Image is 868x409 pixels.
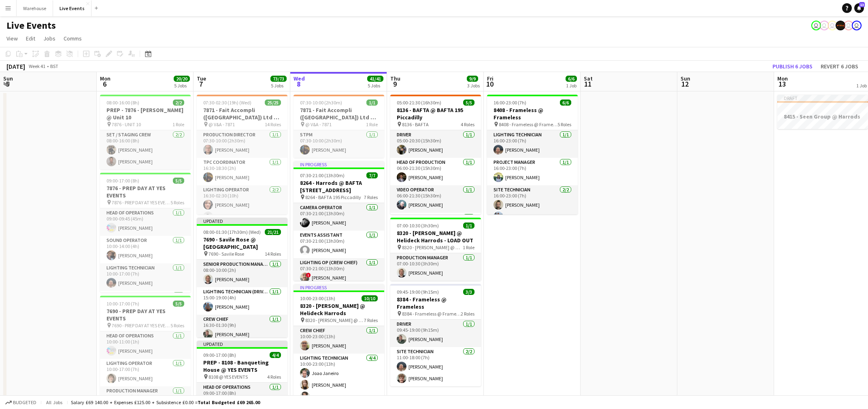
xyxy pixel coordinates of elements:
[390,213,481,252] app-card-role: Video Technician2/2
[203,100,251,106] span: 07:30-02:30 (19h) (Wed)
[100,307,191,322] h3: 7690 - PREP DAY AT YES EVENTS
[267,374,281,380] span: 4 Roles
[208,251,244,257] span: 7690 - Savile Rose
[53,0,91,16] button: Live Events
[100,331,191,359] app-card-role: Head of Operations1/110:00-11:00 (1h)[PERSON_NAME]
[173,301,184,307] span: 5/5
[366,121,378,127] span: 1 Role
[397,100,441,106] span: 05:00-21:30 (16h30m)
[294,284,384,404] app-job-card: In progress10:00-23:00 (13h)10/108320 - [PERSON_NAME] @ Helideck Harrods 8320 - [PERSON_NAME] @ H...
[836,21,845,30] app-user-avatar: Production Managers
[487,75,494,82] span: Fri
[499,121,557,127] span: 8408 - Frameless @ Frameless
[3,75,13,82] span: Sun
[100,184,191,199] h3: 7876 - PREP DAY AT YES EVENTS
[294,161,384,281] div: In progress07:30-21:00 (13h30m)7/78264 - Harrods @ BAFTA [STREET_ADDRESS] 8264 - BAFTA 195 Piccad...
[366,172,378,178] span: 7/7
[566,83,577,89] div: 1 Job
[397,223,439,229] span: 07:00-10:30 (3h30m)
[197,75,206,82] span: Tue
[390,296,481,310] h3: 8384 - Frameless @ Frameless
[566,76,577,82] span: 6/6
[402,121,429,127] span: 8136 - BAFTA
[390,253,481,281] app-card-role: Production Manager1/107:00-10:30 (3h30m)[PERSON_NAME]
[100,236,191,263] app-card-role: Sound Operator1/110:00-14:00 (4h)[PERSON_NAME]
[197,359,287,373] h3: PREP - 8108 - Banqueting House @ YES EVENTS
[197,95,287,214] app-job-card: 07:30-02:30 (19h) (Wed)25/257871 - Fait Accompli ([GEOGRAPHIC_DATA]) Ltd @ V&A @ V&A - 787114 Rol...
[99,79,111,89] span: 6
[197,106,287,121] h3: 7871 - Fait Accompli ([GEOGRAPHIC_DATA]) Ltd @ V&A
[777,75,788,82] span: Mon
[100,173,191,292] div: 09:00-17:00 (8h)5/57876 - PREP DAY AT YES EVENTS 7876 - PREP DAY AT YES EVENTS5 RolesHead of Oper...
[100,291,191,318] app-card-role: TPM1/1
[294,75,305,82] span: Wed
[294,130,384,158] app-card-role: STPM1/107:30-10:00 (2h30m)[PERSON_NAME]
[173,178,184,184] span: 5/5
[467,76,478,82] span: 9/9
[196,79,206,89] span: 7
[112,121,141,127] span: 7876 - UNIT 10
[265,121,281,127] span: 14 Roles
[13,400,36,405] span: Budgeted
[100,75,111,82] span: Mon
[390,130,481,158] app-card-role: Driver1/105:00-20:30 (15h30m)[PERSON_NAME]
[402,244,463,250] span: 8320 - [PERSON_NAME] @ Helideck Harrods - LOAD OUT
[265,251,281,257] span: 14 Roles
[819,21,829,30] app-user-avatar: Technical Department
[2,79,13,89] span: 5
[305,317,364,323] span: 8320 - [PERSON_NAME] @ Helideck Harrods
[271,83,286,89] div: 5 Jobs
[390,218,481,281] app-job-card: 07:00-10:30 (3h30m)1/18320 - [PERSON_NAME] @ Helideck Harrods - LOAD OUT 8320 - [PERSON_NAME] @ H...
[461,121,474,127] span: 4 Roles
[487,158,578,185] app-card-role: Project Manager1/116:00-23:00 (7h)[PERSON_NAME]
[197,218,287,337] app-job-card: Updated08:00-01:30 (17h30m) (Wed)21/217690 - Savile Rose @ [GEOGRAPHIC_DATA] 7690 - Savile Rose14...
[294,95,384,158] app-job-card: 07:30-10:00 (2h30m)1/17871 - Fait Accompli ([GEOGRAPHIC_DATA]) Ltd @ V&A - LOAD OUT @ V&A - 78711...
[197,158,287,185] app-card-role: TPC Coordinator1/116:30-18:30 (2h)[PERSON_NAME]
[106,178,139,184] span: 09:00-17:00 (8h)
[854,3,864,13] a: 13
[487,95,578,214] app-job-card: 16:00-23:00 (7h)6/68408 - Frameless @ Frameless 8408 - Frameless @ Frameless5 RolesLighting Techn...
[769,61,816,72] button: Publish 6 jobs
[294,161,384,167] div: In progress
[294,203,384,231] app-card-role: Camera Operator1/107:30-21:00 (13h30m)[PERSON_NAME]
[3,33,21,44] a: View
[265,229,281,235] span: 21/21
[174,83,189,89] div: 5 Jobs
[100,359,191,386] app-card-role: Lighting Operator1/110:00-17:00 (7h)[PERSON_NAME]
[197,236,287,250] h3: 7690 - Savile Rose @ [GEOGRAPHIC_DATA]
[294,231,384,258] app-card-role: Events Assistant1/107:30-21:00 (13h30m)[PERSON_NAME]
[487,106,578,121] h3: 8408 - Frameless @ Frameless
[100,95,191,170] app-job-card: 08:00-16:00 (8h)2/2PREP - 7876 - [PERSON_NAME] @ Unit 10 7876 - UNIT 101 RoleSet / Staging Crew2/...
[390,229,481,244] h3: 8320 - [PERSON_NAME] @ Helideck Harrods - LOAD OUT
[45,399,64,405] span: All jobs
[26,35,35,42] span: Edit
[486,79,494,89] span: 10
[27,63,47,69] span: Week 41
[777,95,868,101] div: Draft
[170,322,184,328] span: 5 Roles
[679,79,690,89] span: 12
[294,258,384,286] app-card-role: Lighting Op (Crew Chief)1/107:30-21:00 (13h30m)![PERSON_NAME]
[197,315,287,342] app-card-role: Crew Chief1/116:30-01:30 (9h)[PERSON_NAME]
[294,179,384,194] h3: 8264 - Harrods @ BAFTA [STREET_ADDRESS]
[390,95,481,214] div: 05:00-21:30 (16h30m)5/58136 - BAFTA @ BAFTA 195 Piccadilly 8136 - BAFTA4 RolesDriver1/105:00-20:3...
[294,284,384,290] div: In progress
[463,289,474,295] span: 3/3
[23,33,38,44] a: Edit
[64,35,82,42] span: Comms
[172,121,184,127] span: 1 Role
[197,341,287,347] div: Updated
[859,2,865,7] span: 13
[305,194,361,200] span: 8264 - BAFTA 195 Piccadilly
[844,21,853,30] app-user-avatar: Nadia Addada
[817,61,862,72] button: Revert 6 jobs
[856,83,867,89] div: 1 Job
[294,106,384,121] h3: 7871 - Fait Accompli ([GEOGRAPHIC_DATA]) Ltd @ V&A - LOAD OUT
[300,172,345,178] span: 07:30-21:00 (13h30m)
[60,33,85,44] a: Comms
[463,244,474,250] span: 1 Role
[197,287,287,315] app-card-role: Lighting Technician (Driver)1/115:00-19:00 (4h)[PERSON_NAME]
[811,21,821,30] app-user-avatar: Eden Hopkins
